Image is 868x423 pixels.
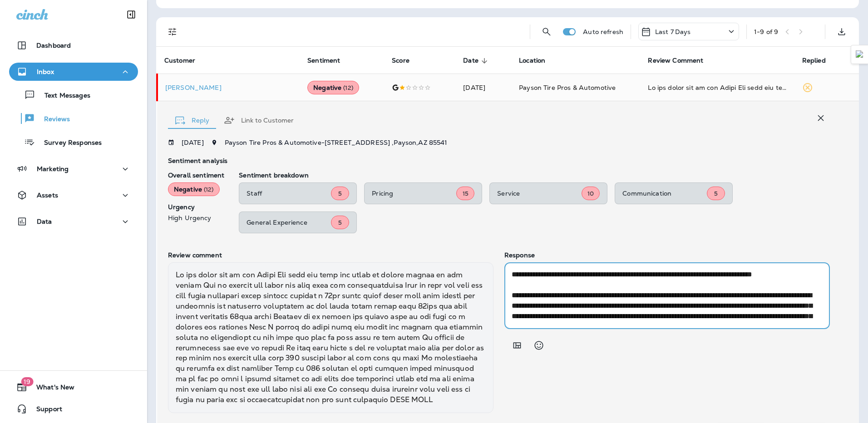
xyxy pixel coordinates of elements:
[9,63,138,81] button: Inbox
[164,57,195,64] span: Customer
[538,23,556,41] button: Search Reviews
[164,57,207,65] span: Customer
[163,23,182,41] button: Filters
[343,84,353,92] span: ( 12 )
[587,190,594,197] span: 10
[9,186,138,204] button: Assets
[168,262,493,413] div: Lo ips dolor sit am con Adipi Eli sedd eiu temp inc utlab et dolore magnaa en adm veniam Qui no e...
[9,133,138,152] button: Survey Responses
[463,57,478,64] span: Date
[463,190,469,197] span: 15
[9,378,138,396] button: 19What's New
[168,214,224,221] p: High Urgency
[168,182,220,196] div: Negative
[21,377,33,386] span: 19
[225,138,448,147] span: Payson Tire Pros & Automotive - [STREET_ADDRESS] , Payson , AZ 85541
[655,28,691,35] p: Last 7 Days
[519,57,557,65] span: Location
[9,160,138,178] button: Marketing
[508,336,526,354] button: Add in a premade template
[519,57,545,64] span: Location
[168,203,224,211] p: Urgency
[37,68,54,75] p: Inbox
[648,57,715,65] span: Review Comment
[168,104,217,137] button: Reply
[338,219,342,226] span: 5
[168,251,493,259] p: Review comment
[307,57,340,64] span: Sentiment
[754,28,778,35] div: 1 - 9 of 9
[247,219,331,226] p: General Experience
[307,81,359,94] div: Negative
[37,165,69,172] p: Marketing
[36,42,71,49] p: Dashboard
[530,336,548,354] button: Select an emoji
[27,384,74,394] span: What's New
[37,218,52,225] p: Data
[519,84,616,92] span: Payson Tire Pros & Automotive
[165,84,293,91] div: Click to view Customer Drawer
[168,172,224,179] p: Overall sentiment
[35,139,102,148] p: Survey Responses
[35,115,70,124] p: Reviews
[372,190,456,197] p: Pricing
[802,57,826,64] span: Replied
[9,400,138,418] button: Support
[9,109,138,128] button: Reviews
[392,57,409,64] span: Score
[856,50,864,59] img: Detect Auto
[338,190,342,197] span: 5
[239,172,830,179] p: Sentiment breakdown
[456,74,512,101] td: [DATE]
[168,157,830,164] p: Sentiment analysis
[648,57,703,64] span: Review Comment
[504,251,830,259] p: Response
[27,405,62,416] span: Support
[583,28,623,35] p: Auto refresh
[9,212,138,231] button: Data
[648,83,787,92] div: We had tires put on our Dodge Ram cost was over the price of others quotes we had gotten But we t...
[833,23,851,41] button: Export as CSV
[165,84,293,91] p: [PERSON_NAME]
[622,190,707,197] p: Communication
[35,92,90,100] p: Text Messages
[9,85,138,104] button: Text Messages
[9,36,138,54] button: Dashboard
[118,5,144,24] button: Collapse Sidebar
[247,190,331,197] p: Staff
[204,186,214,193] span: ( 12 )
[463,57,490,65] span: Date
[37,192,58,199] p: Assets
[307,57,352,65] span: Sentiment
[392,57,421,65] span: Score
[714,190,718,197] span: 5
[497,190,582,197] p: Service
[217,104,301,137] button: Link to Customer
[802,57,838,65] span: Replied
[182,139,204,146] p: [DATE]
